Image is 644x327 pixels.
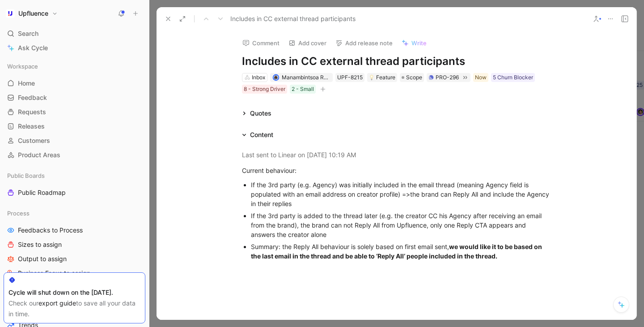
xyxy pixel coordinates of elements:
span: Product Areas [18,151,60,159]
button: Write [398,37,431,49]
div: Scope [400,73,424,82]
span: Write [411,39,427,47]
div: Public Boards [4,169,145,182]
span: Includes in CC external thread participants [230,13,356,24]
img: avatar [274,75,279,80]
span: Public Boards [7,171,45,180]
span: Requests [18,108,46,116]
button: Add release note [331,37,397,49]
span: Process [7,209,30,218]
span: Sizes to assign [18,240,62,249]
strong: we would like it to be based on the last email in the thread and be able to ‘Reply All‘ people in... [251,243,543,260]
div: 5 Churn Blocker [493,73,533,82]
div: Workspace [4,60,145,73]
div: 💡Feature [367,73,397,82]
span: Scope [406,73,422,82]
div: Current behaviour: [242,166,551,175]
div: Feature [369,73,395,82]
div: 8 - Strong Driver [244,85,285,94]
span: Customers [18,136,50,145]
div: Summary: the Reply All behaviour is solely based on first email sent, [251,242,551,261]
a: Requests [4,105,145,119]
div: Now [475,73,487,82]
a: Business Focus to assign [4,267,145,280]
div: UPF-8215 [337,73,363,82]
span: Releases [18,122,45,131]
div: If the 3rd party is added to the thread later (e.g. the creator CC his Agency after receiving an ... [251,211,551,239]
span: Business Focus to assign [18,269,90,278]
a: Feedbacks to Process [4,224,145,237]
span: Output to assign [18,254,67,263]
div: PRO-296 [436,73,459,82]
a: Home [4,77,145,90]
button: Comment [238,37,284,49]
h1: Upfluence [18,9,48,17]
img: 💡 [369,75,374,80]
div: Content [238,129,277,140]
div: ProcessFeedbacks to ProcessSizes to assignOutput to assignBusiness Focus to assign [4,207,145,280]
div: Quotes [250,108,271,119]
a: Ask Cycle [4,41,145,55]
a: export guide [38,299,76,307]
a: Feedback [4,91,145,104]
div: If the 3rd party (e.g. Agency) was initially included in the email thread (meaning Agency field i... [251,180,551,208]
button: UpfluenceUpfluence [4,7,60,20]
div: Quotes [238,108,275,119]
a: Product Areas [4,148,145,162]
div: Public BoardsPublic Roadmap [4,169,145,199]
span: Manambintsoa RABETRANO [282,74,353,81]
a: Customers [4,134,145,147]
a: Sizes to assign [4,238,145,251]
img: Upfluence [6,9,15,18]
div: Inbox [252,73,265,82]
h1: Includes in CC external thread participants [242,54,551,69]
a: Public Roadmap [4,186,145,199]
div: Check our to save all your data in time. [8,298,140,319]
span: Feedbacks to Process [18,226,83,235]
mark: Last sent to Linear on [DATE] 10:19 AM [242,151,356,159]
span: Search [18,28,38,39]
a: Releases [4,120,145,133]
div: Cycle will shut down on the [DATE]. [8,287,140,298]
span: Home [18,79,35,88]
div: Search [4,27,145,40]
a: Output to assign [4,252,145,266]
span: Workspace [7,62,38,71]
span: Ask Cycle [18,43,48,53]
span: Public Roadmap [18,188,66,197]
div: Content [250,129,273,140]
div: 2 - Small [292,85,314,94]
button: Add cover [284,37,330,49]
span: Feedback [18,93,47,102]
div: Process [4,207,145,220]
